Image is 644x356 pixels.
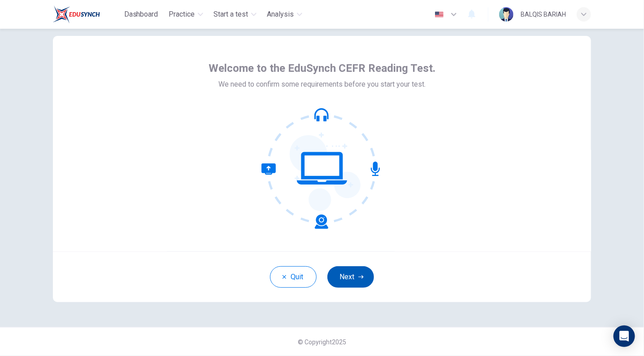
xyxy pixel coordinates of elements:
span: Welcome to the EduSynch CEFR Reading Test. [209,61,435,75]
button: Practice [165,6,207,22]
button: Dashboard [121,6,162,22]
div: BALQIS BARIAH [521,9,566,20]
img: en [434,11,445,18]
span: Dashboard [124,9,158,20]
a: EduSynch logo [53,5,121,23]
button: Next [327,266,374,288]
span: Start a test [214,9,248,20]
button: Analysis [264,6,306,22]
img: Profile picture [499,7,513,22]
span: Practice [169,9,195,20]
span: We need to confirm some requirements before you start your test. [218,79,426,90]
div: Open Intercom Messenger [614,325,635,347]
button: Quit [270,266,317,288]
img: EduSynch logo [53,5,100,23]
button: Start a test [210,6,260,22]
span: Analysis [267,9,294,20]
span: © Copyright 2025 [298,338,346,346]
